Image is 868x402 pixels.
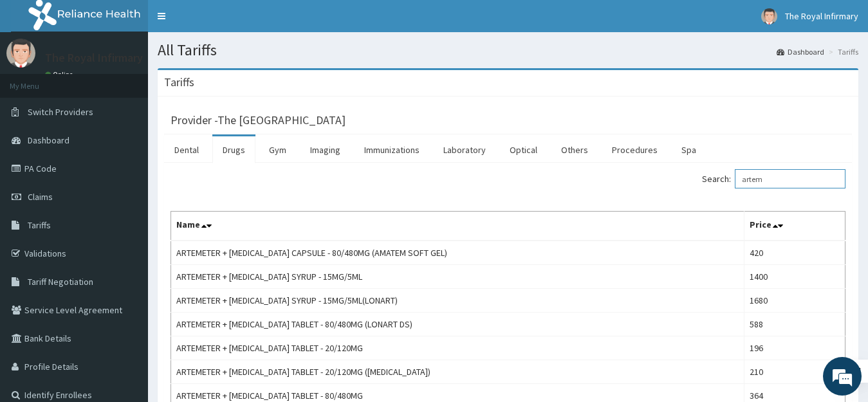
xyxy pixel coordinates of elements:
[28,134,69,146] span: Dashboard
[6,39,35,68] img: User Image
[45,52,143,64] p: The Royal Infirmary
[744,336,845,360] td: 196
[6,266,245,311] textarea: Type your message and hit 'Enter'
[75,120,178,250] span: We're online!
[702,169,845,188] label: Search:
[171,265,744,289] td: ARTEMETER + [MEDICAL_DATA] SYRUP - 15MG/5ML
[211,6,242,37] div: Minimize live chat window
[499,136,548,163] a: Optical
[785,10,858,22] span: The Royal Infirmary
[433,136,496,163] a: Laboratory
[158,42,858,59] h1: All Tariffs
[171,114,346,126] h3: Provider - The [GEOGRAPHIC_DATA]
[28,191,53,203] span: Claims
[744,313,845,336] td: 588
[28,106,93,118] span: Switch Providers
[171,336,744,360] td: ARTEMETER + [MEDICAL_DATA] TABLET - 20/120MG
[744,212,845,241] th: Price
[171,212,744,241] th: Name
[602,136,668,163] a: Procedures
[28,276,93,288] span: Tariff Negotiation
[671,136,706,163] a: Spa
[826,46,858,57] li: Tariffs
[67,72,216,89] div: Chat with us now
[551,136,598,163] a: Others
[171,360,744,384] td: ARTEMETER + [MEDICAL_DATA] TABLET - 20/120MG ([MEDICAL_DATA])
[24,64,52,96] img: d_794563401_company_1708531726252_794563401
[354,136,430,163] a: Immunizations
[164,136,209,163] a: Dental
[259,136,297,163] a: Gym
[45,70,76,79] a: Online
[28,219,51,231] span: Tariffs
[171,241,744,265] td: ARTEMETER + [MEDICAL_DATA] CAPSULE - 80/480MG (AMATEM SOFT GEL)
[212,136,255,163] a: Drugs
[744,289,845,313] td: 1680
[777,46,824,57] a: Dashboard
[744,265,845,289] td: 1400
[744,360,845,384] td: 210
[171,313,744,336] td: ARTEMETER + [MEDICAL_DATA] TABLET - 80/480MG (LONART DS)
[744,241,845,265] td: 420
[735,169,845,188] input: Search:
[761,8,777,24] img: User Image
[164,77,194,88] h3: Tariffs
[171,289,744,313] td: ARTEMETER + [MEDICAL_DATA] SYRUP - 15MG/5ML(LONART)
[300,136,351,163] a: Imaging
